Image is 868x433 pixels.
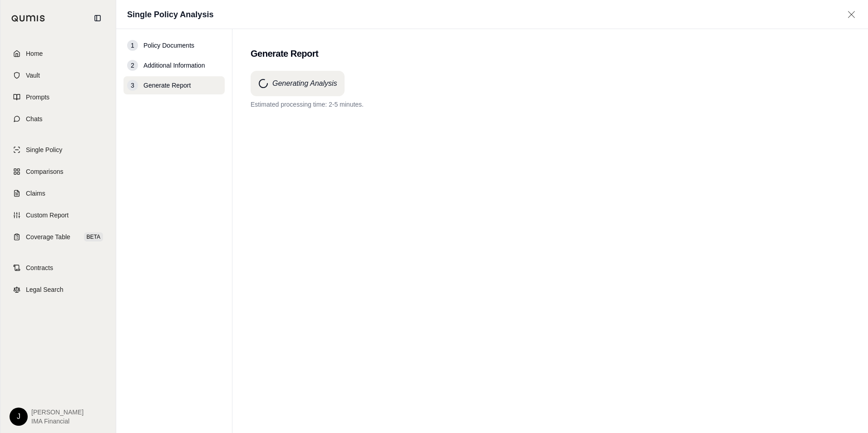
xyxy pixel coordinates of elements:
[6,87,110,107] a: Prompts
[6,140,110,160] a: Single Policy
[31,408,84,417] span: [PERSON_NAME]
[31,417,84,426] span: IMA Financial
[11,15,45,22] img: Qumis Logo
[6,183,110,203] a: Claims
[26,49,43,58] span: Home
[272,78,337,89] h4: Generating Analysis
[143,61,205,70] span: Additional Information
[84,232,103,241] span: BETA
[6,44,110,64] a: Home
[26,145,62,154] span: Single Policy
[6,227,110,247] a: Coverage TableBETA
[90,11,105,25] button: Collapse sidebar
[127,8,213,21] h1: Single Policy Analysis
[6,280,110,300] a: Legal Search
[6,109,110,129] a: Chats
[26,167,63,176] span: Comparisons
[143,81,191,90] span: Generate Report
[127,40,138,51] div: 1
[251,47,850,60] h2: Generate Report
[26,114,43,123] span: Chats
[6,258,110,278] a: Contracts
[26,285,64,294] span: Legal Search
[26,263,53,272] span: Contracts
[26,232,70,241] span: Coverage Table
[143,41,194,50] span: Policy Documents
[127,60,138,71] div: 2
[6,162,110,182] a: Comparisons
[26,71,40,80] span: Vault
[127,80,138,91] div: 3
[6,205,110,225] a: Custom Report
[6,65,110,85] a: Vault
[10,408,28,426] div: J
[251,100,850,109] p: Estimated processing time: 2-5 minutes.
[26,211,69,220] span: Custom Report
[26,93,49,102] span: Prompts
[26,189,45,198] span: Claims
